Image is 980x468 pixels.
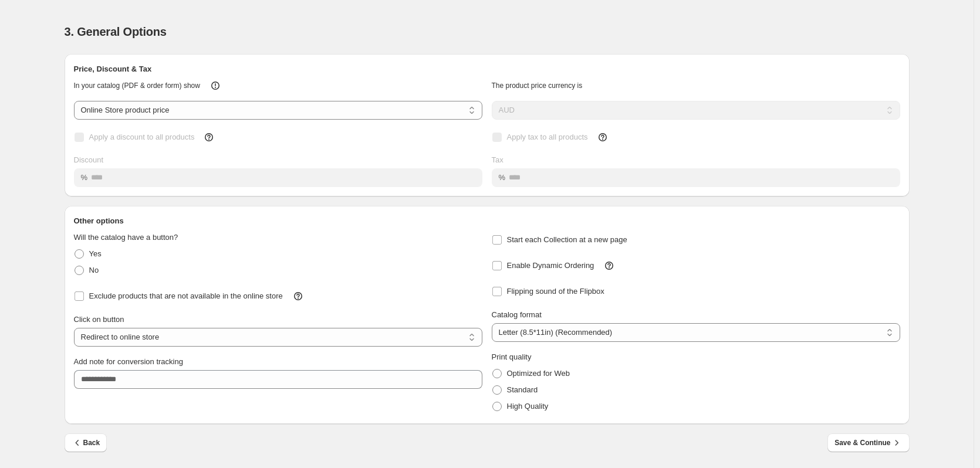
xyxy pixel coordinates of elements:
[507,402,549,411] span: High Quality
[507,369,570,378] span: Optimized for Web
[89,266,99,274] span: No
[507,385,538,394] span: Standard
[72,437,100,449] span: Back
[74,82,200,90] span: In your catalog (PDF & order form) show
[492,310,542,319] span: Catalog format
[74,215,900,227] h2: Other options
[74,155,104,164] span: Discount
[492,352,532,361] span: Print quality
[81,173,88,182] span: %
[507,261,594,270] span: Enable Dynamic Ordering
[507,133,588,141] span: Apply tax to all products
[65,25,167,38] span: 3. General Options
[74,315,124,324] span: Click on button
[507,287,604,296] span: Flipping sound of the Flipbox
[89,291,283,300] span: Exclude products that are not available in the online store
[827,433,909,452] button: Save & Continue
[492,155,503,164] span: Tax
[74,357,183,366] span: Add note for conversion tracking
[89,133,195,141] span: Apply a discount to all products
[74,63,900,75] h2: Price, Discount & Tax
[492,82,583,90] span: The product price currency is
[834,437,902,449] span: Save & Continue
[74,233,178,242] span: Will the catalog have a button?
[499,173,506,182] span: %
[507,235,627,244] span: Start each Collection at a new page
[89,249,102,258] span: Yes
[65,433,107,452] button: Back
